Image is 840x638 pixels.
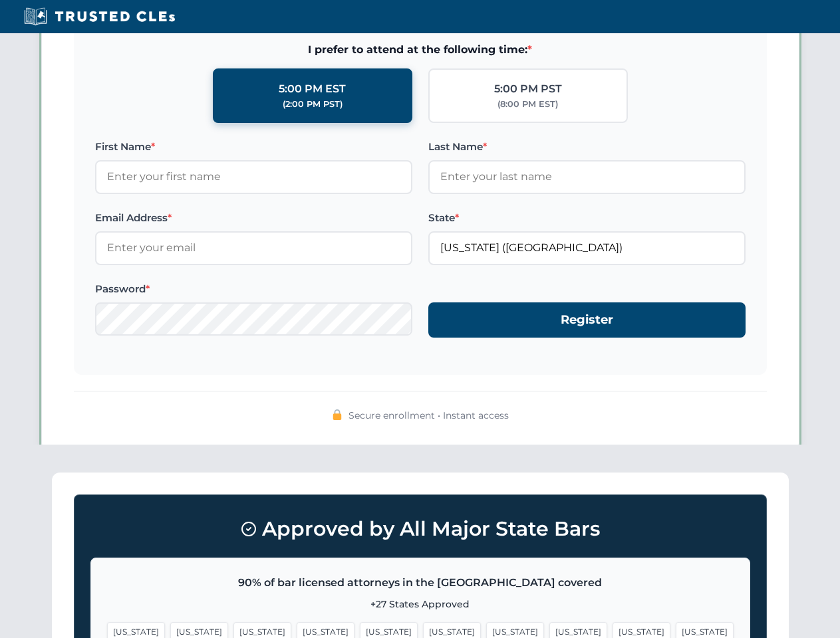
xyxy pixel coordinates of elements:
[494,80,562,98] div: 5:00 PM PST
[283,98,343,111] div: (2:00 PM PST)
[428,231,746,265] input: Florida (FL)
[95,139,412,155] label: First Name
[95,281,412,297] label: Password
[349,408,509,423] span: Secure enrollment • Instant access
[95,231,412,265] input: Enter your email
[428,139,746,155] label: Last Name
[95,41,746,58] span: I prefer to attend at the following time:
[90,511,750,547] h3: Approved by All Major State Bars
[428,160,746,193] input: Enter your last name
[20,7,179,27] img: Trusted CLEs
[107,574,734,591] p: 90% of bar licensed attorneys in the [GEOGRAPHIC_DATA] covered
[107,597,734,611] p: +27 States Approved
[497,98,558,111] div: (8:00 PM EST)
[332,409,343,420] img: 🔒
[279,80,346,98] div: 5:00 PM EST
[95,210,412,226] label: Email Address
[95,160,412,193] input: Enter your first name
[428,210,746,226] label: State
[428,302,746,338] button: Register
